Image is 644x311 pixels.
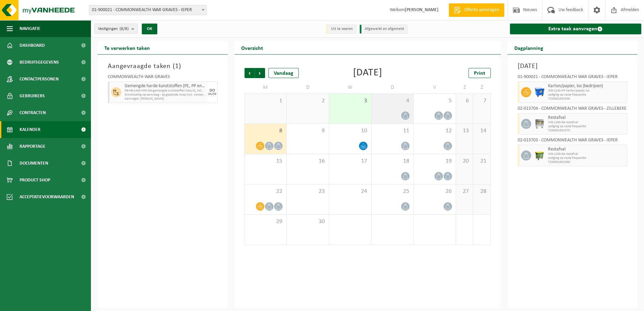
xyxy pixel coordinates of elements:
h2: Overzicht [234,41,270,54]
span: 29 [248,218,283,226]
td: D [287,81,329,94]
span: 8 [248,127,283,135]
span: Acceptatievoorwaarden [20,188,74,205]
td: Z [456,81,473,94]
span: Lediging op vaste frequentie [548,156,625,160]
td: M [245,81,287,94]
span: Kalender [20,121,40,138]
div: COMMONWEALTH WAR GRAVES [108,75,218,81]
span: 13 [459,127,470,135]
img: WB-1100-HPE-BE-01 [535,87,545,97]
span: 01-900021 - COMMONWEALTH WAR GRAVES - IEPER [89,5,207,15]
td: V [414,81,456,94]
h2: Te verwerken taken [98,41,157,54]
span: Documenten [20,155,48,172]
span: Karton/papier, los (bedrijven) [548,83,625,89]
span: Lediging op vaste frequentie [548,125,625,129]
span: Aanvrager: [PERSON_NAME] [125,97,206,101]
span: 12 [417,127,452,135]
span: 5 [417,97,452,105]
span: Dashboard [20,37,45,54]
h2: Dagplanning [508,41,550,54]
div: DO [210,89,215,93]
span: T250001852398 [548,160,625,164]
div: Vandaag [268,68,299,78]
span: WB-1100-GA restafval [548,152,625,156]
td: W [329,81,372,94]
span: 15 [248,158,283,165]
span: T250001852375 [548,129,625,133]
span: 01-900021 - COMMONWEALTH WAR GRAVES - IEPER [89,5,206,15]
span: 1 [175,63,179,70]
span: 20 [459,158,470,165]
div: 02-013703 - COMMONWEALTH WAR GRAVES - IEPER [518,138,627,145]
span: Vestigingen [98,24,129,34]
span: 7 [477,97,487,105]
span: 28 [477,188,487,195]
div: 04/09 [208,93,216,96]
span: Print [474,71,485,76]
span: WB-1100-GA restafval [548,120,625,125]
span: 25 [375,188,410,195]
span: 30 [290,218,325,226]
span: Vorige [245,68,255,78]
strong: [PERSON_NAME] [405,7,439,12]
span: 24 [332,188,368,195]
span: Gemengde harde kunststoffen (PE, PP en PVC), recycleerbaar (industrieel) [125,83,206,89]
span: Lediging op vaste frequentie [548,93,625,97]
span: 21 [477,158,487,165]
img: WB-1100-GAL-GY-02 [535,119,545,129]
li: Uit te voeren [326,25,356,34]
span: Restafval [548,147,625,152]
span: Gebruikers [20,88,45,104]
span: T250001853536 [548,97,625,101]
count: (8/8) [120,27,129,31]
span: 1 [248,97,283,105]
span: 17 [332,158,368,165]
span: 6 [459,97,470,105]
span: Contactpersonen [20,71,59,88]
span: 11 [375,127,410,135]
span: 2 [290,97,325,105]
span: Offerte aanvragen [462,7,501,13]
span: 27 [459,188,470,195]
a: Print [469,68,491,78]
span: 16 [290,158,325,165]
a: Extra taak aanvragen [510,24,642,34]
h3: [DATE] [518,61,627,71]
span: 4 [375,97,410,105]
span: WB-1100-HP karton/papier, los [548,89,625,93]
span: 19 [417,158,452,165]
span: Omwisseling op aanvraag - op geplande route (incl. verwerking) [125,93,206,97]
span: 10 [332,127,368,135]
div: [DATE] [353,68,382,78]
img: WB-1100-HPE-GN-51 [535,150,545,161]
span: Contracten [20,104,46,121]
div: 02-013704 - COMMONWEALTH WAR GRAVES - ZILLEBEKE [518,106,627,113]
h3: Aangevraagde taken ( ) [108,61,218,71]
button: Vestigingen(8/8) [94,24,138,34]
td: D [372,81,414,94]
span: 22 [248,188,283,195]
span: Restafval [548,115,625,120]
span: 26 [417,188,452,195]
td: Z [473,81,490,94]
li: Afgewerkt en afgemeld [360,25,408,34]
span: Rapportage [20,138,45,155]
span: Bedrijfsgegevens [20,54,59,71]
div: 01-900021 - COMMONWEALTH WAR GRAVES - IEPER [518,75,627,81]
span: PB-HB-1400-HPE-GN-gemengde kunststoffen (recycl), incl PVC [125,89,206,93]
span: Product Shop [20,172,50,188]
span: 9 [290,127,325,135]
button: OK [142,24,157,34]
a: Offerte aanvragen [449,3,504,17]
span: Volgende [255,68,265,78]
span: 18 [375,158,410,165]
span: 14 [477,127,487,135]
span: Navigatie [20,20,40,37]
span: 23 [290,188,325,195]
span: 3 [332,97,368,105]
